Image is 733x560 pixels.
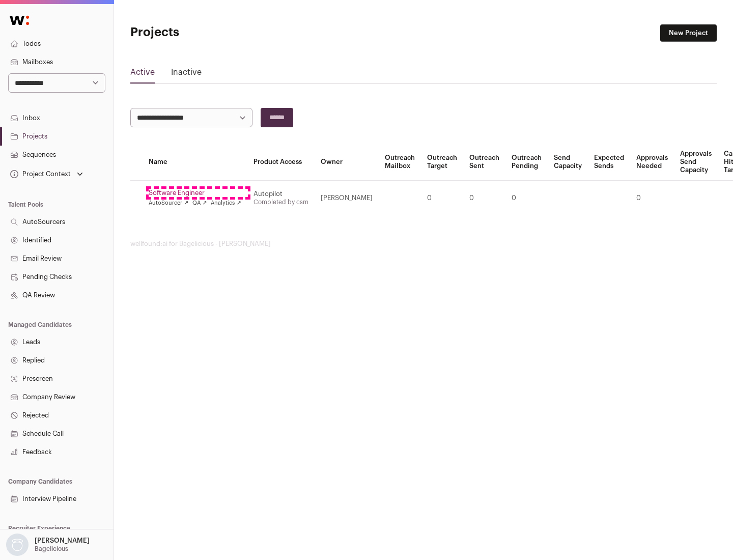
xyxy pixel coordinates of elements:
[463,181,505,216] td: 0
[315,181,379,216] td: [PERSON_NAME]
[130,24,326,41] h1: Projects
[130,66,155,82] a: Active
[149,199,188,207] a: AutoSourcer ↗
[505,181,548,216] td: 0
[379,144,421,181] th: Outreach Mailbox
[192,199,207,207] a: QA ↗
[253,190,308,198] div: Autopilot
[35,545,68,553] p: Bagelicious
[630,144,674,181] th: Approvals Needed
[171,66,202,82] a: Inactive
[630,181,674,216] td: 0
[149,189,241,197] a: Software Engineer
[315,144,379,181] th: Owner
[143,144,247,181] th: Name
[674,144,718,181] th: Approvals Send Capacity
[8,167,85,181] button: Open dropdown
[8,170,71,178] div: Project Context
[588,144,630,181] th: Expected Sends
[463,144,505,181] th: Outreach Sent
[421,181,463,216] td: 0
[211,199,241,207] a: Analytics ↗
[505,144,548,181] th: Outreach Pending
[35,537,90,545] p: [PERSON_NAME]
[4,534,92,556] button: Open dropdown
[6,534,29,556] img: nopic.png
[548,144,588,181] th: Send Capacity
[660,24,717,42] a: New Project
[4,10,35,31] img: Wellfound
[247,144,315,181] th: Product Access
[253,199,308,205] a: Completed by csm
[130,240,717,248] footer: wellfound:ai for Bagelicious - [PERSON_NAME]
[421,144,463,181] th: Outreach Target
